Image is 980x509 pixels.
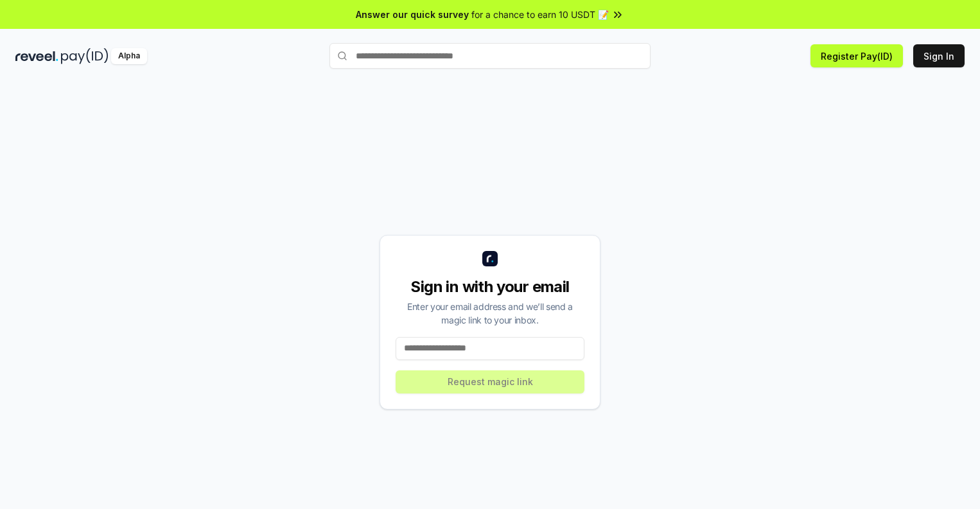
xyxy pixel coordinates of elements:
button: Sign In [913,44,965,67]
button: Register Pay(ID) [810,44,903,67]
span: Answer our quick survey [356,8,469,21]
div: Alpha [111,48,147,64]
span: for a chance to earn 10 USDT 📝 [471,8,609,21]
img: pay_id [61,48,109,64]
img: logo_small [482,251,498,266]
img: reveel_dark [15,48,58,64]
div: Enter your email address and we’ll send a magic link to your inbox. [396,300,584,327]
div: Sign in with your email [396,277,584,297]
